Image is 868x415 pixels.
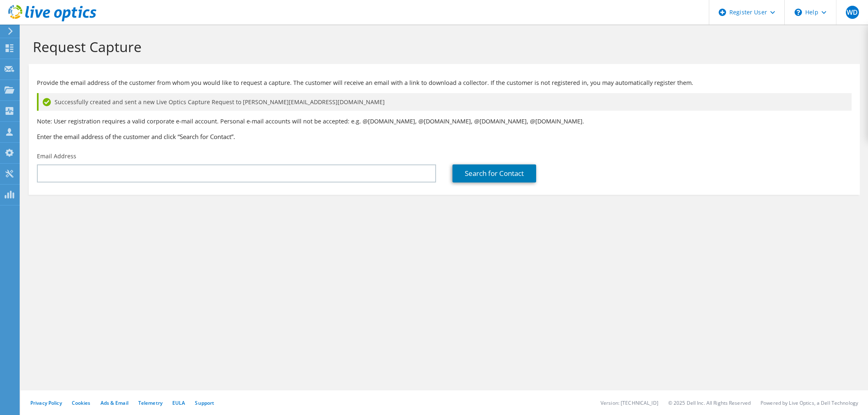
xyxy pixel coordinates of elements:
h1: Request Capture [33,38,852,55]
a: Privacy Policy [30,399,62,406]
p: Provide the email address of the customer from whom you would like to request a capture. The cust... [37,78,852,87]
h3: Enter the email address of the customer and click “Search for Contact”. [37,132,852,141]
span: Successfully created and sent a new Live Optics Capture Request to [PERSON_NAME][EMAIL_ADDRESS][D... [55,98,385,107]
a: Cookies [72,399,91,406]
a: EULA [172,399,185,406]
li: Version: [TECHNICAL_ID] [601,399,658,406]
span: WD [846,6,859,19]
svg: \n [795,9,802,16]
a: Support [195,399,214,406]
a: Search for Contact [452,164,536,182]
a: Telemetry [138,399,162,406]
li: Powered by Live Optics, a Dell Technology [761,399,858,406]
label: Email Address [37,152,76,160]
p: Note: User registration requires a valid corporate e-mail account. Personal e-mail accounts will ... [37,117,852,126]
li: © 2025 Dell Inc. All Rights Reserved [668,399,751,406]
a: Ads & Email [101,399,128,406]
